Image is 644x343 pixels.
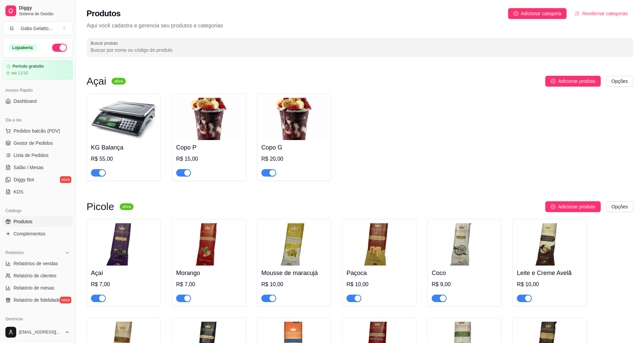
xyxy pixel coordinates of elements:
button: Select a team [3,22,73,35]
h4: KG Balança [91,143,157,152]
div: Loja aberta [8,44,37,51]
span: ordered-list [575,11,579,16]
span: Relatório de mesas [14,284,54,291]
div: Gerenciar [3,314,73,324]
a: Dashboard [3,96,73,107]
img: product-image [91,98,157,140]
img: product-image [432,223,497,266]
h4: Leite e Creme Avelã [517,268,582,278]
button: Opções [606,201,633,212]
p: Aqui você cadastra e gerencia seu produtos e categorias [87,22,633,30]
span: Adicionar categoria [521,10,562,17]
a: Período gratuitoaté 11/10 [3,60,73,79]
a: Relatórios de vendas [3,258,73,269]
button: Opções [606,76,633,87]
a: DiggySistema de Gestão [3,3,73,19]
button: Reodernar categorias [569,8,633,19]
div: R$ 10,00 [347,280,412,289]
h4: Morango [176,268,242,278]
h4: Copo G [261,143,327,152]
h4: Paçoca [347,268,412,278]
button: Alterar Status [52,44,67,52]
div: R$ 15,00 [176,155,242,163]
img: product-image [176,223,242,266]
sup: ativa [120,203,134,210]
a: Gestor de Pedidos [3,138,73,148]
span: Gestor de Pedidos [14,140,53,146]
span: Sistema de Gestão [19,11,70,17]
img: product-image [91,223,157,266]
sup: ativa [112,78,125,85]
a: Diggy Botnovo [3,174,73,185]
button: Pedidos balcão (PDV) [3,125,73,136]
a: Complementos [3,228,73,239]
h3: Picole [87,203,114,211]
div: R$ 55,00 [91,155,157,163]
div: R$ 7,00 [91,280,157,289]
span: Opções [612,203,628,210]
h2: Produtos [87,8,121,19]
span: Relatório de fidelidade [14,297,61,303]
img: product-image [347,223,412,266]
article: Período gratuito [13,64,44,69]
div: R$ 7,00 [176,280,242,289]
button: Adicionar categoria [508,8,567,19]
h4: Copo P [176,143,242,152]
span: Adicionar produto [558,77,595,85]
img: product-image [517,223,582,266]
h4: Coco [432,268,497,278]
span: Lista de Pedidos [14,152,49,159]
span: Produtos [14,218,32,225]
span: Relatórios [5,250,24,255]
img: product-image [261,223,327,266]
span: Diggy [19,5,70,11]
span: Salão / Mesas [14,164,44,171]
a: KDS [3,186,73,197]
span: plus-circle [514,11,518,16]
div: Gabs Gelatto ... [21,25,52,32]
a: Relatório de fidelidadenovo [3,295,73,305]
span: plus-circle [551,204,555,209]
div: R$ 20,00 [261,155,327,163]
button: Adicionar produto [545,201,601,212]
h4: Mousse de maracujá [261,268,327,278]
a: Relatório de mesas [3,282,73,293]
a: Produtos [3,216,73,227]
div: Dia a dia [3,115,73,125]
span: Dashboard [14,98,37,105]
div: Acesso Rápido [3,85,73,96]
label: Buscar produto [91,40,120,46]
span: plus-circle [551,79,555,84]
img: product-image [176,98,242,140]
h4: Açaí [91,268,157,278]
span: G [8,25,15,32]
span: KDS [14,188,23,195]
span: Relatórios de vendas [14,260,58,267]
div: Catálogo [3,205,73,216]
span: Complementos [14,230,45,237]
span: Diggy Bot [14,176,34,183]
div: R$ 10,00 [517,280,582,289]
a: Lista de Pedidos [3,150,73,161]
button: Adicionar produto [545,76,601,87]
input: Buscar produto [91,47,629,53]
div: R$ 9,00 [432,280,497,289]
article: até 11/10 [11,70,28,76]
span: Pedidos balcão (PDV) [14,128,60,134]
a: Relatório de clientes [3,270,73,281]
span: [EMAIL_ADDRESS][DOMAIN_NAME] [19,329,62,335]
h3: Açai [87,77,106,85]
button: [EMAIL_ADDRESS][DOMAIN_NAME] [3,324,73,340]
span: Adicionar produto [558,203,595,210]
span: Opções [612,77,628,85]
a: Salão / Mesas [3,162,73,173]
span: Reodernar categorias [582,10,628,17]
img: product-image [261,98,327,140]
span: Relatório de clientes [14,272,56,279]
div: R$ 10,00 [261,280,327,289]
